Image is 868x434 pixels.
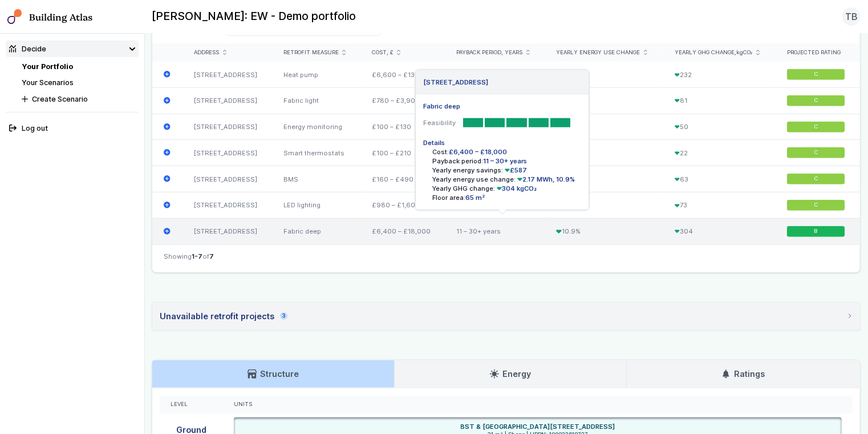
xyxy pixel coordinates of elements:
div: £980 – £1,600 [361,192,445,219]
span: 2.17 MWh, 10.9% [516,175,575,183]
div: Level [171,401,212,408]
div: Unavailable retrofit projects [160,310,287,323]
h6: BST & [GEOGRAPHIC_DATA][STREET_ADDRESS] [461,422,615,431]
button: Log out [6,120,139,136]
div: [STREET_ADDRESS] [183,192,273,219]
span: Retrofit measure [283,49,339,57]
span: C [814,175,818,183]
div: £160 – £490 [361,166,445,192]
div: 0.8% [545,140,664,166]
summary: Unavailable retrofit projects3 [152,303,860,330]
div: [STREET_ADDRESS] [183,166,273,192]
div: 50 [664,114,776,140]
li: Yearly energy use change: [432,175,582,184]
span: Address [194,49,219,57]
div: [STREET_ADDRESS] [183,140,273,166]
li: Cost: [432,147,582,156]
span: Cost, £ [372,49,394,57]
span: B [814,228,818,235]
div: 22 [664,140,776,166]
span: Yearly energy use change [556,49,640,57]
div: 2.3% [545,166,664,192]
button: Create Scenario [18,91,139,107]
a: Your Portfolio [22,62,73,71]
li: Payback period: [432,156,582,166]
span: C [814,123,818,131]
dt: Feasibility [423,118,456,127]
span: 1-7 [192,252,202,260]
a: Ratings [627,360,861,388]
div: £6,600 – £13,000 [361,62,445,87]
div: 2.9% [545,87,664,114]
span: Showing of [164,252,214,261]
div: [STREET_ADDRESS] [183,62,273,87]
div: £780 – £3,900 [361,87,445,114]
h5: Details [423,138,582,147]
span: C [814,97,818,105]
span: 11 – 30+ years [483,157,527,165]
div: Decide [9,43,46,54]
div: £6,400 – £18,000 [361,218,445,244]
span: C [814,149,818,156]
div: Heat pump [273,62,361,87]
li: Yearly energy savings: [432,166,582,175]
div: BMS [273,166,361,192]
span: 304 kgCO₂ [495,184,537,192]
div: 81 [664,87,776,114]
div: 304 [664,218,776,244]
div: Projected rating [787,49,849,57]
div: 63 [664,166,776,192]
li: Floor area: [432,193,582,202]
span: C [814,202,818,209]
span: 3 [280,312,287,320]
h2: [PERSON_NAME]: EW - Demo portfolio [152,9,356,24]
a: Structure [152,360,394,388]
li: Yearly GHG change: [432,184,582,193]
span: Payback period, years [456,49,522,57]
div: 73 [664,192,776,219]
div: [STREET_ADDRESS] [183,87,273,114]
div: 232 [664,62,776,87]
div: £100 – £130 [361,114,445,140]
h3: Structure [248,368,299,380]
div: Units [234,401,842,408]
a: Energy [395,360,626,388]
h3: Ratings [721,368,765,380]
span: £6,400 – £18,000 [449,148,507,156]
button: TB [842,7,861,26]
div: 8.3% [545,62,664,87]
h5: Fabric deep [423,102,582,111]
div: 10.9% [545,218,664,244]
summary: Decide [6,41,139,57]
span: kgCO₂ [736,49,753,55]
div: 11 – 30+ years [445,218,545,244]
div: £100 – £210 [361,140,445,166]
div: 2.6% [545,192,664,219]
div: [STREET_ADDRESS] [183,114,273,140]
span: C [814,71,818,78]
div: [STREET_ADDRESS] [423,77,488,86]
div: LED lighting [273,192,361,219]
img: main-0bbd2752.svg [7,9,22,24]
h3: Energy [490,368,531,380]
div: Fabric light [273,87,361,114]
div: 1.8% [545,114,664,140]
span: Yearly GHG change, [675,49,753,57]
div: Fabric deep [273,218,361,244]
span: TB [845,10,858,23]
div: [STREET_ADDRESS] [183,218,273,244]
nav: Table navigation [152,244,860,272]
span: 65 m² [465,194,485,202]
a: Your Scenarios [22,78,74,87]
span: 7 [209,252,214,260]
div: 15 – 29 years [445,62,545,87]
div: Smart thermostats [273,140,361,166]
div: Energy monitoring [273,114,361,140]
span: £587 [503,166,528,174]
